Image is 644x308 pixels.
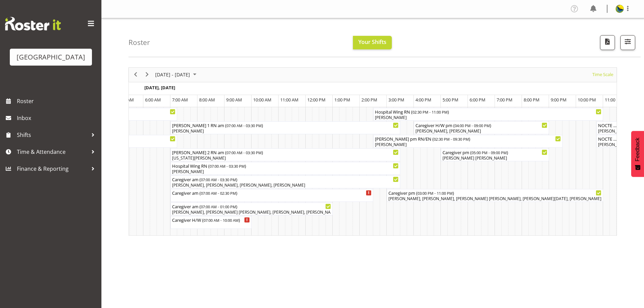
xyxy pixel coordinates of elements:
button: Download a PDF of the roster according to the set date range. [600,35,615,50]
button: Time Scale [591,70,615,79]
button: Previous [131,70,140,79]
span: [DATE] - [DATE] [154,70,191,79]
div: [PERSON_NAME], [PERSON_NAME], [PERSON_NAME] [PERSON_NAME], [PERSON_NAME][DATE], [PERSON_NAME] [388,196,601,202]
span: 07:00 AM - 01:00 PM [201,204,236,209]
div: Caregiver am Begin From Sunday, September 21, 2025 at 7:00:00 AM GMT+12:00 Ends At Sunday, Septem... [170,189,373,202]
span: Shifts [17,130,88,140]
span: 07:00 AM - 03:30 PM [226,150,262,155]
span: 8:00 AM [199,97,215,103]
div: September 15 - 21, 2025 [153,68,200,82]
span: Finance & Reporting [17,164,88,174]
div: Hospital Wing RN ( ) [172,162,399,169]
span: [DATE], [DATE] [144,85,175,91]
div: NOCTE RN ( ) [598,135,617,142]
div: Hospital Wing RN Begin From Sunday, September 21, 2025 at 2:30:00 PM GMT+12:00 Ends At Sunday, Se... [373,108,603,121]
span: 10:00 PM [578,97,596,103]
div: next period [141,68,153,82]
span: 02:30 PM - 09:30 PM [434,136,469,142]
span: 12:00 PM [307,97,326,103]
div: Timeline Week of September 15, 2025 [128,67,617,236]
div: [PERSON_NAME] [598,142,617,148]
span: 6:00 AM [145,97,161,103]
div: [PERSON_NAME], [PERSON_NAME], [PERSON_NAME], [PERSON_NAME] [598,128,617,134]
span: 6:00 PM [470,97,485,103]
button: Next [143,70,152,79]
span: 07:00 AM - 10:00 AM [204,217,239,223]
div: Caregiver am ( ) [172,176,399,183]
div: Caregiver pm Begin From Sunday, September 21, 2025 at 3:00:00 PM GMT+12:00 Ends At Sunday, Septem... [387,189,603,202]
span: 9:00 PM [551,97,567,103]
button: Your Shifts [353,36,392,49]
div: Caregiver pm ( ) [388,189,601,196]
span: 07:00 AM - 02:30 PM [201,190,236,196]
div: Caregiver am ( ) [172,189,372,196]
span: 05:00 PM - 09:00 PM [472,150,507,155]
div: [US_STATE][PERSON_NAME] [172,155,399,161]
div: [PERSON_NAME] pm RN/EN ( ) [375,135,561,142]
span: Your Shifts [358,38,386,46]
span: Roster [17,96,98,106]
div: previous period [130,68,141,82]
span: 07:00 AM - 03:30 PM [226,123,262,128]
div: Caregiver am ( ) [172,203,331,210]
span: 7:00 PM [497,97,512,103]
div: [PERSON_NAME] [172,128,399,134]
div: Caregiver H/W Begin From Sunday, September 21, 2025 at 7:00:00 AM GMT+12:00 Ends At Sunday, Septe... [170,216,252,229]
img: Rosterit website logo [5,17,61,30]
div: Caregiver H/W pm ( ) [415,122,547,128]
span: 9:00 AM [226,97,242,103]
div: [PERSON_NAME], [PERSON_NAME] [PERSON_NAME], [PERSON_NAME], [PERSON_NAME], [PERSON_NAME], [PERSON_... [172,209,331,215]
div: NOCTE CG Begin From Sunday, September 21, 2025 at 10:45:00 PM GMT+12:00 Ends At Monday, September... [596,121,630,134]
div: Caregiver pm Begin From Sunday, September 21, 2025 at 5:00:00 PM GMT+12:00 Ends At Sunday, Septem... [441,148,549,161]
div: [PERSON_NAME] [375,142,561,148]
span: 5:00 PM [443,97,458,103]
span: 04:00 PM - 09:00 PM [455,123,490,128]
span: Time & Attendance [17,147,88,157]
button: September 2025 [154,70,199,79]
span: 10:00 AM [253,97,271,103]
div: [GEOGRAPHIC_DATA] [17,52,85,62]
div: Ressie pm RN/EN Begin From Sunday, September 21, 2025 at 2:30:00 PM GMT+12:00 Ends At Sunday, Sep... [373,135,563,148]
img: gemma-hall22491374b5f274993ff8414464fec47f.png [616,5,624,13]
span: 1:00 PM [334,97,350,103]
div: Caregiver H/W pm Begin From Sunday, September 21, 2025 at 4:00:00 PM GMT+12:00 Ends At Sunday, Se... [414,121,549,134]
div: Caregiver am Begin From Sunday, September 21, 2025 at 7:00:00 AM GMT+12:00 Ends At Sunday, Septem... [170,203,333,215]
span: 07:00 AM - 03:30 PM [210,163,245,169]
div: Caregiver am Begin From Sunday, September 21, 2025 at 7:00:00 AM GMT+12:00 Ends At Sunday, Septem... [170,175,400,188]
div: Ressie 1 RN am Begin From Sunday, September 21, 2025 at 7:00:00 AM GMT+12:00 Ends At Sunday, Sept... [170,121,400,134]
div: [PERSON_NAME], [PERSON_NAME], [PERSON_NAME], [PERSON_NAME] [172,182,399,188]
span: 07:00 AM - 03:30 PM [201,177,236,182]
div: [PERSON_NAME] 2 RN am ( ) [172,149,399,156]
span: 3:00 PM [388,97,404,103]
span: 02:30 PM - 11:00 PM [412,109,448,115]
h4: Roster [128,39,150,46]
span: 11:00 PM [605,97,623,103]
span: 2:00 PM [361,97,377,103]
div: [PERSON_NAME] [375,115,601,121]
div: [PERSON_NAME] [172,169,399,175]
div: Hospital Wing RN Begin From Sunday, September 21, 2025 at 7:00:00 AM GMT+12:00 Ends At Sunday, Se... [170,162,400,175]
span: Feedback [635,138,641,161]
div: [PERSON_NAME] [PERSON_NAME] [443,155,547,161]
span: Inbox [17,113,98,123]
span: 03:00 PM - 11:00 PM [418,190,453,196]
button: Feedback - Show survey [631,131,644,177]
div: NOCTE RN Begin From Sunday, September 21, 2025 at 10:45:00 PM GMT+12:00 Ends At Monday, September... [596,135,630,148]
div: [PERSON_NAME] 1 RN am ( ) [172,122,399,128]
div: [PERSON_NAME], [PERSON_NAME] [415,128,547,134]
div: Caregiver H/W ( ) [172,216,250,223]
span: 7:00 AM [172,97,188,103]
span: 8:00 PM [524,97,540,103]
div: Ressie 2 RN am Begin From Sunday, September 21, 2025 at 7:00:00 AM GMT+12:00 Ends At Sunday, Sept... [170,148,400,161]
div: NOCTE CG ( ) [598,122,617,128]
span: 11:00 AM [280,97,299,103]
div: Caregiver pm ( ) [443,149,547,156]
span: Time Scale [592,70,614,79]
button: Filter Shifts [620,35,635,50]
div: Hospital Wing RN ( ) [375,108,601,115]
span: 4:00 PM [415,97,431,103]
